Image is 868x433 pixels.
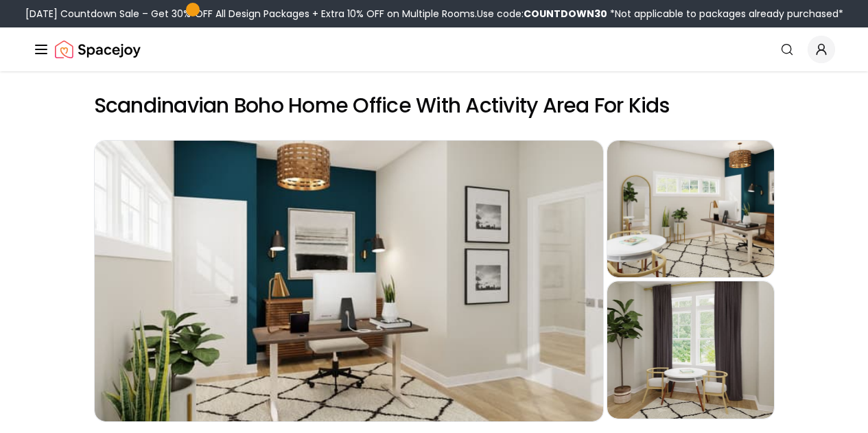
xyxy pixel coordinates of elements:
a: Spacejoy [55,36,141,63]
span: Use code: [477,7,607,21]
img: Spacejoy Logo [55,36,141,63]
h2: Scandinavian Boho Home Office With Activity Area For Kids [94,93,775,118]
div: [DATE] Countdown Sale – Get 30% OFF All Design Packages + Extra 10% OFF on Multiple Rooms. [25,7,843,21]
b: COUNTDOWN30 [524,7,607,21]
span: *Not applicable to packages already purchased* [607,7,843,21]
nav: Global [33,27,835,71]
